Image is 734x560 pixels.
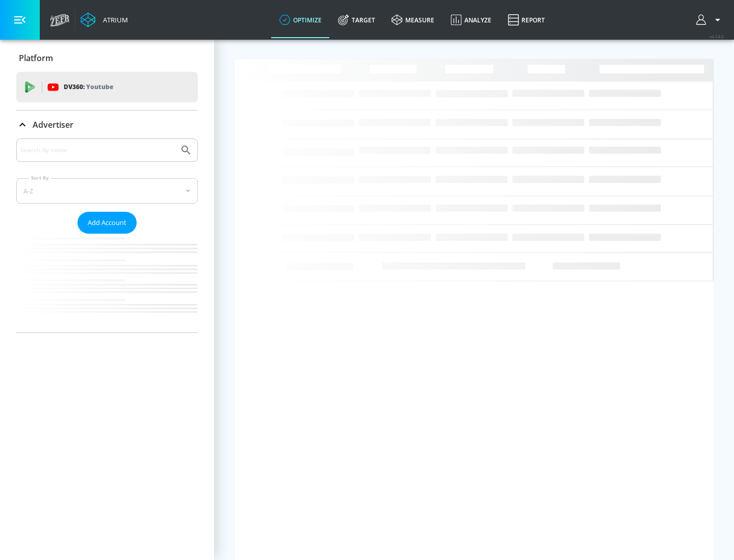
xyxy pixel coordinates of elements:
p: Advertiser [33,119,73,130]
div: DV360: Youtube [16,72,198,102]
a: Report [500,2,553,38]
a: Target [330,2,383,38]
label: Sort By [29,175,51,181]
div: Platform [16,44,198,72]
span: v 4.24.0 [710,34,724,39]
p: DV360: [64,81,113,93]
div: Advertiser [16,138,198,332]
p: Youtube [86,81,113,92]
span: Add Account [88,217,126,229]
a: Atrium [81,12,128,27]
div: Advertiser [16,110,198,139]
p: Platform [19,52,53,64]
button: Add Account [77,212,137,234]
nav: list of Advertiser [16,234,198,332]
a: optimize [271,2,330,38]
div: Atrium [99,15,128,24]
a: measure [383,2,442,38]
input: Search by name [20,144,175,157]
div: A-Z [16,178,198,204]
a: Analyze [442,2,500,38]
